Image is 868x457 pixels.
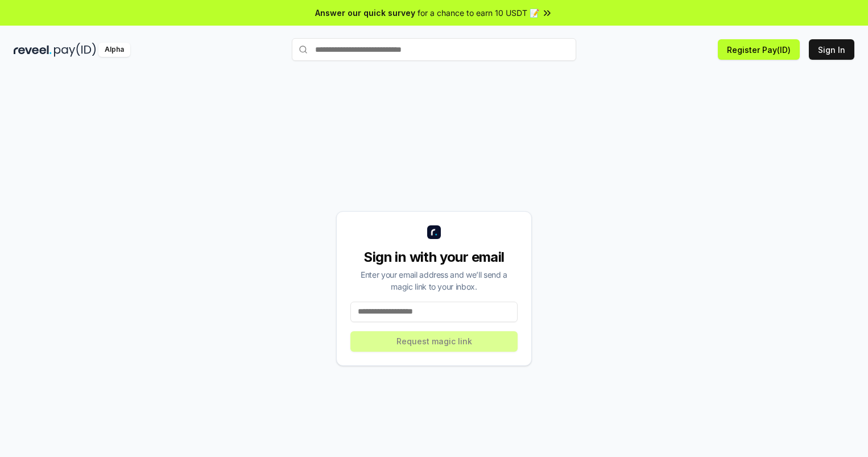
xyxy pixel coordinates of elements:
div: Sign in with your email [350,248,518,266]
button: Sign In [809,39,854,60]
div: Alpha [98,43,130,57]
div: Enter your email address and we’ll send a magic link to your inbox. [350,269,518,293]
span: for a chance to earn 10 USDT 📝 [418,7,539,19]
img: pay_id [54,43,96,57]
span: Answer our quick survey [315,7,415,19]
img: reveel_dark [14,43,52,57]
img: logo_small [427,225,441,239]
button: Register Pay(ID) [718,39,800,60]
